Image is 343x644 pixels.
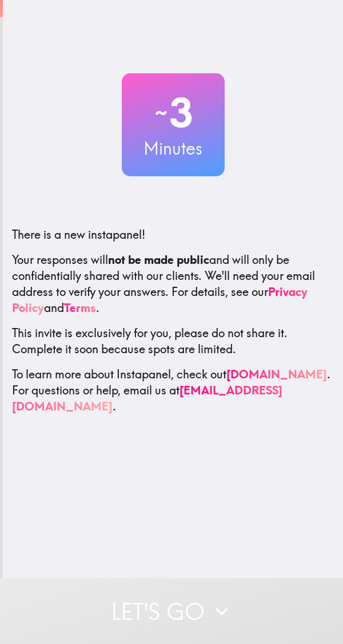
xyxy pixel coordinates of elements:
a: [EMAIL_ADDRESS][DOMAIN_NAME] [12,383,282,413]
h3: Minutes [122,136,225,160]
p: Your responses will and will only be confidentially shared with our clients. We'll need your emai... [12,252,334,316]
b: not be made public [108,252,209,267]
span: ~ [153,96,169,130]
p: This invite is exclusively for you, please do not share it. Complete it soon because spots are li... [12,325,334,357]
a: Privacy Policy [12,285,308,315]
span: There is a new instapanel! [12,227,145,242]
p: To learn more about Instapanel, check out . For questions or help, email us at . [12,366,334,414]
a: Terms [64,301,96,315]
h2: 3 [122,89,225,136]
a: [DOMAIN_NAME] [226,367,327,381]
